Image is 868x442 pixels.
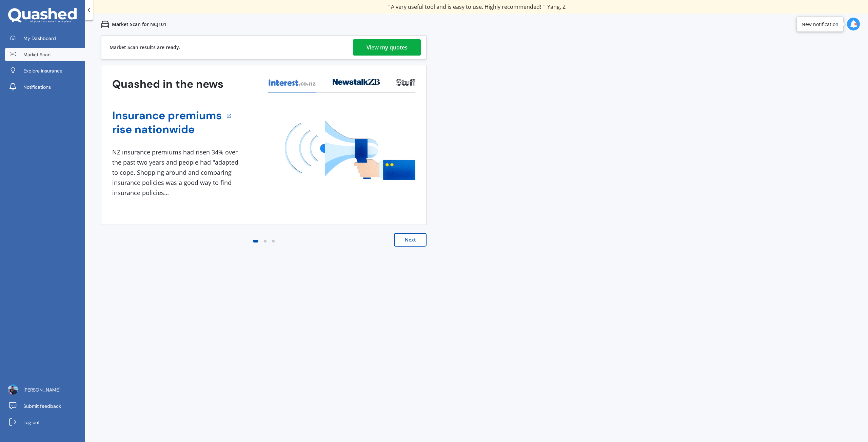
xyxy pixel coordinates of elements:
[23,403,61,409] span: Submit feedback
[23,386,60,393] span: [PERSON_NAME]
[5,80,85,94] a: Notifications
[5,64,85,78] a: Explore insurance
[112,21,166,28] p: Market Scan for NCJ101
[5,383,85,397] a: [PERSON_NAME]
[112,147,241,198] div: NZ insurance premiums had risen 34% over the past two years and people had "adapted to cope. Shop...
[285,120,415,180] img: media image
[112,123,222,136] a: rise nationwide
[367,39,408,56] div: View my quotes
[802,21,839,27] div: New notification
[8,384,18,395] img: ACg8ocJiimN8pR6pTMKd4-bC1ikzrMs-lnZUSoYtvxUSLKEHvqbhPe4Tvw=s96-c
[394,233,427,247] button: Next
[23,84,51,90] span: Notifications
[23,35,56,42] span: My Dashboard
[353,39,421,56] a: View my quotes
[101,20,109,28] img: car.f15378c7a67c060ca3f3.svg
[23,51,51,58] span: Market Scan
[5,31,85,45] a: My Dashboard
[23,419,40,426] span: Log out
[5,399,85,413] a: Submit feedback
[5,416,85,429] a: Log out
[112,109,222,123] a: Insurance premiums
[110,36,180,59] div: Market Scan results are ready.
[112,77,223,91] h3: Quashed in the news
[5,48,85,61] a: Market Scan
[23,67,62,74] span: Explore insurance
